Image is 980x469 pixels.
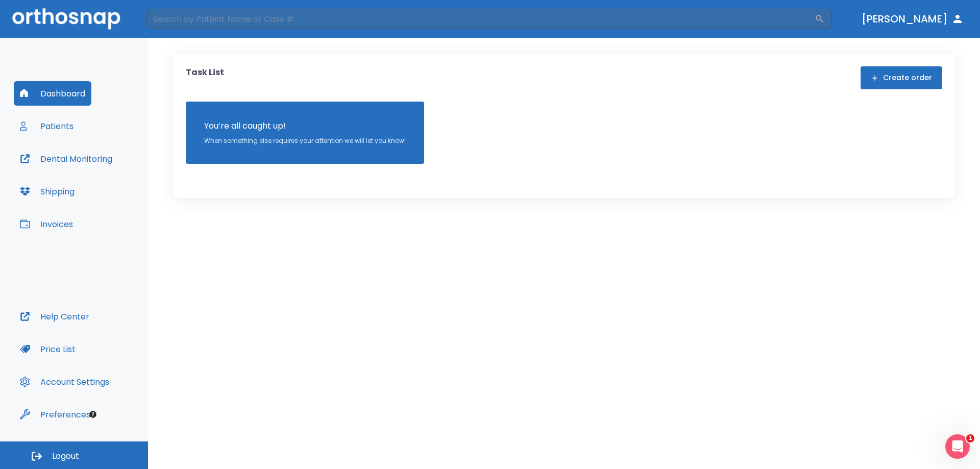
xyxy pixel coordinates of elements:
[14,369,115,394] button: Account Settings
[12,8,120,29] img: Orthosnap
[14,146,118,171] button: Dental Monitoring
[14,402,96,427] button: Preferences
[966,434,974,442] span: 1
[146,9,815,29] input: Search by Patient Name or Case #
[861,66,942,89] button: Create order
[204,136,406,145] p: When something else requires your attention we will let you know!
[52,451,79,462] span: Logout
[186,66,224,89] p: Task List
[945,434,970,459] iframe: Intercom live chat
[14,337,82,361] button: Price List
[14,114,80,138] button: Patients
[14,81,91,106] button: Dashboard
[857,10,968,28] button: [PERSON_NAME]
[88,410,97,419] div: Tooltip anchor
[14,304,95,329] button: Help Center
[14,179,81,204] button: Shipping
[14,212,79,236] button: Invoices
[204,120,406,132] p: You’re all caught up!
